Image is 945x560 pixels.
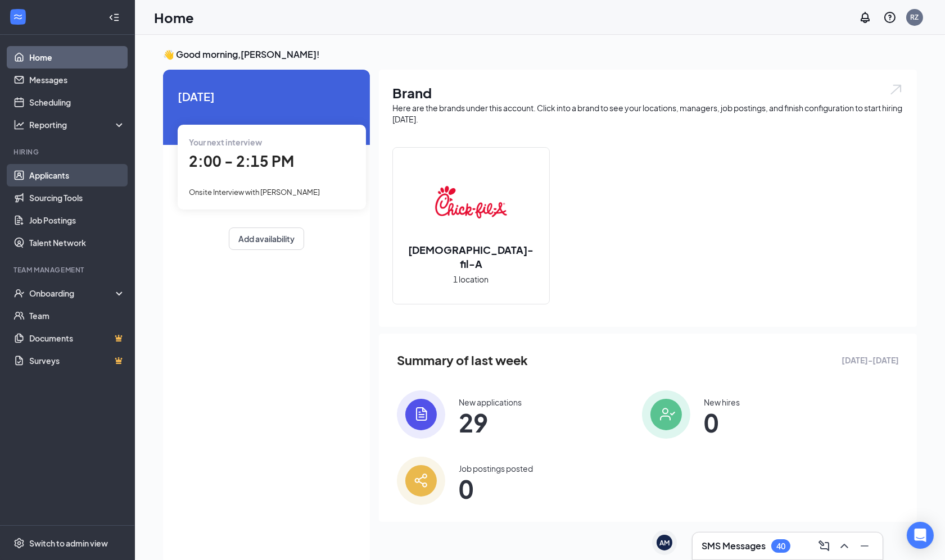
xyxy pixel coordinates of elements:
span: Your next interview [189,137,262,147]
div: RZ [911,12,919,22]
h3: 👋 Good morning, [PERSON_NAME] ! [163,48,917,61]
a: Sourcing Tools [29,186,125,209]
div: 40 [776,541,785,551]
a: Team [29,304,125,327]
button: ComposeMessage [815,537,833,555]
svg: Minimize [858,539,871,553]
span: 29 [459,412,522,432]
h2: [DEMOGRAPHIC_DATA]-fil-A [393,243,549,271]
img: icon [397,457,445,505]
span: 0 [704,412,740,432]
button: Add availability [229,227,304,250]
span: 2:00 - 2:15 PM [189,152,294,170]
span: 1 location [454,273,489,285]
div: Job postings posted [459,463,533,474]
svg: UserCheck [13,288,25,299]
div: AM [659,538,670,548]
h1: Home [154,8,194,27]
div: Open Intercom Messenger [907,522,934,549]
img: icon [642,390,690,439]
img: open.6027fd2a22e1237b5b06.svg [889,83,903,96]
img: Chick-fil-A [435,166,507,238]
h3: SMS Messages [702,540,766,552]
span: [DATE] - [DATE] [842,354,899,366]
svg: Settings [13,538,25,549]
a: SurveysCrown [29,349,125,372]
button: Minimize [856,537,874,555]
h1: Brand [392,83,903,102]
span: Summary of last week [397,350,528,370]
div: Onboarding [29,288,116,299]
svg: QuestionInfo [883,11,897,24]
a: Talent Network [29,231,125,254]
a: Applicants [29,164,125,186]
div: New hires [704,397,740,408]
a: DocumentsCrown [29,327,125,349]
div: Hiring [13,147,123,157]
a: Job Postings [29,209,125,231]
svg: Collapse [108,12,120,23]
button: ChevronUp [835,537,853,555]
div: Here are the brands under this account. Click into a brand to see your locations, managers, job p... [392,102,903,125]
span: [DATE] [178,88,355,105]
svg: Notifications [858,11,872,24]
span: 0 [459,479,533,499]
a: Scheduling [29,91,125,113]
img: icon [397,390,445,439]
span: Onsite Interview with [PERSON_NAME] [189,188,320,197]
svg: WorkstreamLogo [12,11,24,22]
a: Home [29,46,125,69]
a: Messages [29,69,125,91]
svg: ChevronUp [838,539,851,553]
svg: Analysis [13,119,25,130]
div: New applications [459,397,522,408]
div: Switch to admin view [29,538,108,549]
div: Reporting [29,119,126,130]
div: Team Management [13,265,123,275]
svg: ComposeMessage [817,539,831,553]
